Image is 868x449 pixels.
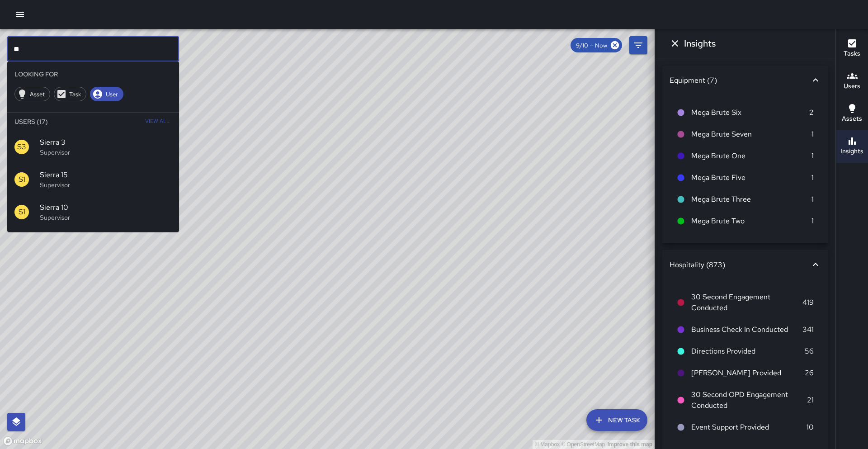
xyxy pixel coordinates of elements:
[811,151,814,161] p: 1
[40,180,172,189] p: Supervisor
[691,107,809,118] span: Mega Brute Six
[691,172,811,183] span: Mega Brute Five
[836,65,868,98] button: Users
[836,33,868,65] button: Tasks
[662,250,828,279] div: Hospitality (873)
[805,346,814,357] p: 56
[54,87,86,101] div: Task
[100,90,123,98] span: User
[811,129,814,140] p: 1
[40,202,172,213] span: Sierra 10
[17,142,26,152] p: S3
[7,196,179,228] div: S1Sierra 10Supervisor
[19,174,25,185] p: S1
[805,368,814,378] p: 26
[836,130,868,163] button: Insights
[684,36,716,51] h6: Insights
[691,194,811,205] span: Mega Brute Three
[811,172,814,183] p: 1
[143,113,172,131] button: View All
[670,76,810,85] div: Equipment (7)
[64,90,86,98] span: Task
[7,131,179,163] div: S3Sierra 3Supervisor
[40,170,172,180] span: Sierra 15
[571,42,613,49] span: 9/10 — Now
[691,389,807,411] span: 30 Second OPD Engagement Conducted
[691,422,807,433] span: Event Support Provided
[662,66,828,95] div: Equipment (7)
[7,65,179,83] li: Looking For
[807,395,814,406] p: 21
[40,148,172,157] p: Supervisor
[842,114,862,124] h6: Assets
[807,422,814,433] p: 10
[25,90,50,98] span: Asset
[802,297,814,308] p: 419
[7,113,179,131] li: Users (17)
[670,260,810,269] div: Hospitality (873)
[571,38,622,52] div: 9/10 — Now
[844,49,860,59] h6: Tasks
[844,81,860,91] h6: Users
[90,87,123,101] div: User
[586,409,647,431] button: New Task
[811,216,814,227] p: 1
[145,114,170,129] span: View All
[809,107,814,118] p: 2
[811,194,814,205] p: 1
[691,292,802,313] span: 30 Second Engagement Conducted
[691,346,805,357] span: Directions Provided
[691,129,811,140] span: Mega Brute Seven
[7,163,179,196] div: S1Sierra 15Supervisor
[691,324,802,335] span: Business Check In Conducted
[802,324,814,335] p: 341
[836,98,868,130] button: Assets
[840,147,863,156] h6: Insights
[14,87,50,101] div: Asset
[19,207,25,217] p: S1
[691,151,811,161] span: Mega Brute One
[40,213,172,222] p: Supervisor
[40,137,172,148] span: Sierra 3
[629,36,647,54] button: Filters
[691,216,811,227] span: Mega Brute Two
[666,34,684,52] button: Dismiss
[691,368,805,378] span: [PERSON_NAME] Provided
